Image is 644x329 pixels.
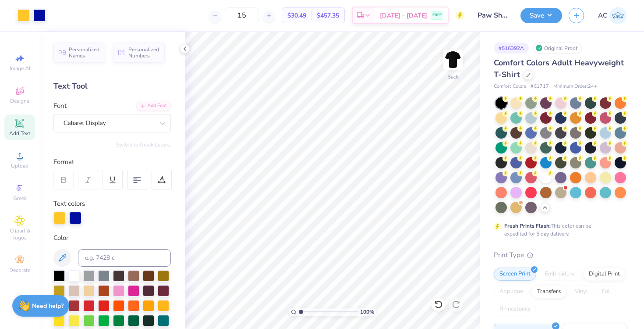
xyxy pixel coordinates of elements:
input: – – [225,7,259,23]
div: Foil [596,285,617,298]
span: Minimum Order: 24 + [553,83,597,90]
span: # C1717 [531,83,549,90]
div: Print Type [494,250,626,260]
img: Back [444,51,462,68]
span: Comfort Colors [494,83,526,90]
span: Comfort Colors Adult Heavyweight T-Shirt [494,57,624,80]
div: This color can be expedited for 5 day delivery. [504,222,612,238]
div: Applique [494,285,529,298]
span: Add Text [9,130,30,137]
input: e.g. 7428 c [78,249,171,267]
div: Add Font [136,101,171,111]
div: Vinyl [569,285,594,298]
span: Clipart & logos [4,227,35,241]
span: Decorate [9,267,30,274]
label: Text colors [53,199,85,209]
div: # 516392A [494,43,529,54]
span: 100 % [360,308,374,316]
div: Original Proof [533,43,582,54]
span: AC [598,11,607,21]
span: FREE [432,12,442,18]
input: Untitled Design [471,7,514,24]
button: Save [520,8,562,23]
div: Digital Print [583,268,626,281]
div: Color [53,233,171,243]
div: Rhinestones [494,303,536,316]
div: Embroidery [539,268,580,281]
span: [DATE] - [DATE] [380,11,427,20]
button: Switch to Greek Letters [116,141,171,148]
div: Format [53,157,172,167]
strong: Fresh Prints Flash: [504,222,551,229]
span: Greek [13,195,27,202]
div: Text Tool [53,80,171,92]
span: Image AI [10,65,30,72]
span: Designs [10,97,29,104]
strong: Need help? [32,302,64,310]
span: $30.49 [287,11,306,20]
div: Screen Print [494,268,536,281]
span: Upload [11,162,28,169]
div: Transfers [531,285,566,298]
a: AC [598,7,626,24]
div: Back [447,73,459,81]
span: Personalized Names [69,46,100,59]
label: Font [53,101,67,111]
img: Alina Cote [609,7,626,24]
span: Personalized Numbers [128,46,159,59]
span: $457.35 [317,11,339,20]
